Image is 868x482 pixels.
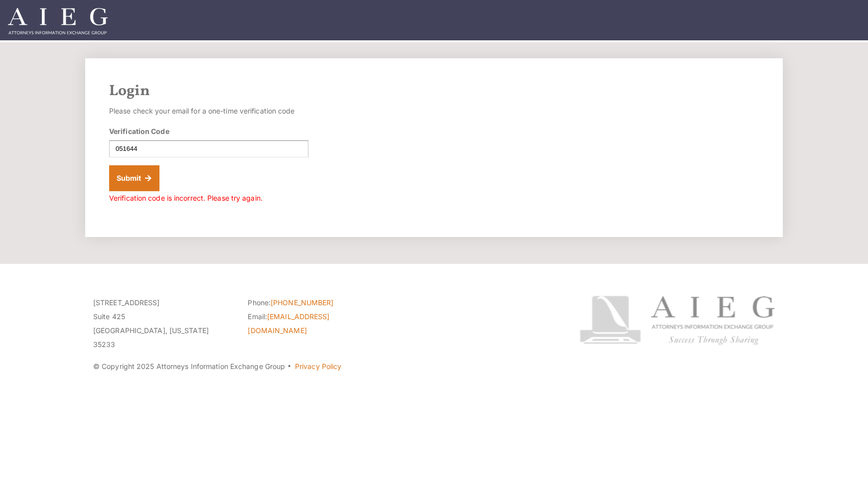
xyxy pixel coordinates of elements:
p: Please check your email for a one-time verification code [109,104,308,118]
img: Attorneys Information Exchange Group logo [579,296,775,345]
button: Submit [109,165,159,191]
li: Email: [248,310,387,338]
span: Verification code is incorrect. Please try again. [109,194,263,202]
li: Phone: [248,296,387,310]
span: · [287,366,291,371]
label: Verification Code [109,126,169,136]
p: [STREET_ADDRESS] Suite 425 [GEOGRAPHIC_DATA], [US_STATE] 35233 [93,296,233,352]
a: Privacy Policy [295,362,341,370]
a: [EMAIL_ADDRESS][DOMAIN_NAME] [248,312,329,335]
img: Attorneys Information Exchange Group [8,8,108,34]
a: [PHONE_NUMBER] [271,298,333,307]
p: © Copyright 2025 Attorneys Information Exchange Group [93,360,542,373]
h2: Login [109,82,759,100]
